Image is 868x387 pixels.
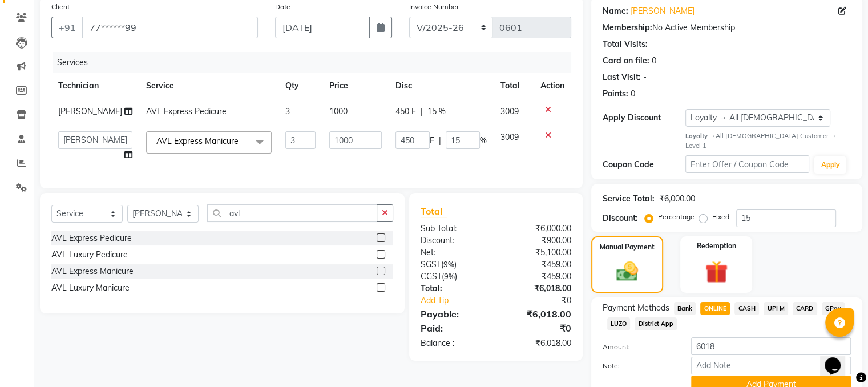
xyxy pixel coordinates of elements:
label: Redemption [697,241,736,251]
a: Add Tip [412,295,510,307]
span: AVL Express Manicure [156,136,239,146]
div: Total Visits: [603,38,648,50]
div: Membership: [603,22,652,34]
div: Services [53,52,580,73]
iframe: chat widget [820,341,857,376]
label: Percentage [658,212,695,222]
div: 0 [631,88,635,100]
span: CARD [793,302,817,315]
th: Price [322,73,389,99]
span: [PERSON_NAME] [58,106,122,116]
th: Total [494,73,534,99]
th: Qty [278,73,323,99]
input: Amount [691,337,851,355]
label: Fixed [712,212,729,222]
span: AVL Express Pedicure [146,106,227,116]
div: Points: [603,88,628,100]
span: 9% [443,260,454,269]
span: Payment Methods [603,302,669,314]
span: ONLINE [700,302,730,315]
div: AVL Luxury Manicure [51,282,130,294]
span: 9% [444,272,455,281]
div: 0 [652,55,656,67]
div: ₹459.00 [496,259,580,271]
div: - [643,71,647,83]
input: Add Note [691,357,851,374]
div: Apply Discount [603,112,685,124]
span: 3009 [500,106,519,116]
span: F [430,135,434,147]
div: Coupon Code [603,159,685,171]
div: Balance : [412,337,496,349]
span: Total [421,205,447,217]
span: 3 [285,106,290,116]
div: Last Visit: [603,71,641,83]
th: Technician [51,73,139,99]
div: Discount: [603,212,638,224]
span: | [421,106,423,118]
div: No Active Membership [603,22,851,34]
div: ₹6,018.00 [496,283,580,295]
div: ₹0 [496,321,580,335]
span: % [480,135,487,147]
span: LUZO [607,317,631,330]
div: Paid: [412,321,496,335]
span: CASH [734,302,759,315]
label: Amount: [594,342,683,352]
div: Service Total: [603,193,655,205]
span: | [439,135,441,147]
div: ₹6,018.00 [496,307,580,321]
div: AVL Express Manicure [51,265,134,277]
div: ₹459.00 [496,271,580,283]
span: 1000 [329,106,348,116]
div: All [DEMOGRAPHIC_DATA] Customer → Level 1 [685,131,851,151]
a: x [239,136,244,146]
button: Apply [814,156,846,174]
span: CGST [421,271,442,281]
div: ₹900.00 [496,235,580,247]
input: Search or Scan [207,204,377,222]
div: ( ) [412,271,496,283]
strong: Loyalty → [685,132,716,140]
div: AVL Express Pedicure [51,232,132,244]
span: 3009 [500,132,519,142]
button: +91 [51,17,83,38]
div: ₹6,000.00 [496,223,580,235]
div: Sub Total: [412,223,496,235]
img: _gift.svg [698,258,735,287]
label: Note: [594,361,683,371]
div: Total: [412,283,496,295]
th: Disc [389,73,494,99]
div: Payable: [412,307,496,321]
img: _cash.svg [609,259,645,284]
span: Bank [674,302,696,315]
span: District App [635,317,677,330]
label: Date [275,2,290,12]
input: Search by Name/Mobile/Email/Code [82,17,258,38]
label: Invoice Number [409,2,459,12]
span: UPI M [764,302,788,315]
div: ₹6,018.00 [496,337,580,349]
div: Discount: [412,235,496,247]
span: 450 F [395,106,416,118]
label: Manual Payment [600,242,655,252]
div: ₹5,100.00 [496,247,580,259]
span: SGST [421,259,441,269]
span: 15 % [427,106,446,118]
div: ₹6,000.00 [659,193,695,205]
div: Net: [412,247,496,259]
th: Service [139,73,278,99]
div: Card on file: [603,55,649,67]
div: ₹0 [510,295,579,307]
th: Action [534,73,571,99]
a: [PERSON_NAME] [631,5,695,17]
label: Client [51,2,70,12]
div: Name: [603,5,628,17]
span: GPay [822,302,845,315]
div: ( ) [412,259,496,271]
div: AVL Luxury Pedicure [51,249,128,261]
input: Enter Offer / Coupon Code [685,155,810,173]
